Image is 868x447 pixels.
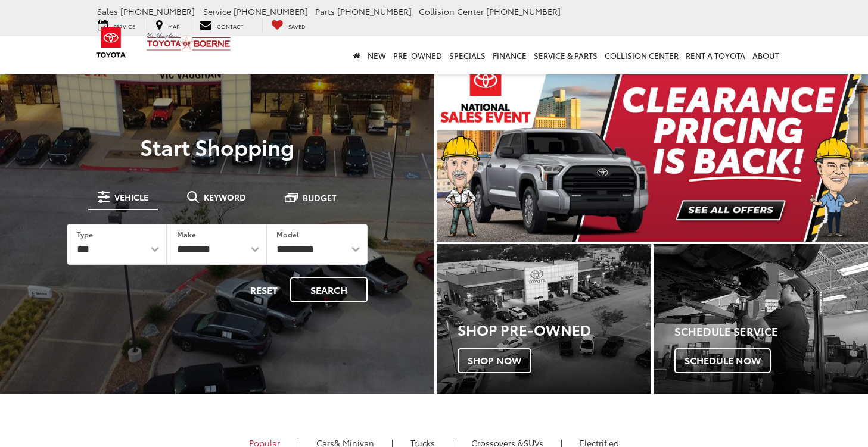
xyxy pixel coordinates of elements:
span: Sales [97,5,118,17]
label: Type [77,229,93,239]
a: Map [147,19,188,32]
a: Schedule Service Schedule Now [654,244,868,394]
a: Rent a Toyota [682,36,749,74]
img: Vic Vaughan Toyota of Boerne [146,32,231,53]
a: Finance [489,36,530,74]
span: Service [203,5,231,17]
a: About [749,36,783,74]
button: Search [290,277,368,302]
button: Reset [240,277,288,302]
a: New [364,36,390,74]
span: [PHONE_NUMBER] [234,5,308,17]
span: [PHONE_NUMBER] [486,5,561,17]
a: Home [350,36,364,74]
button: Click to view next picture. [803,83,868,218]
div: Toyota [437,244,651,394]
a: My Saved Vehicles [262,19,315,32]
span: Budget [303,193,337,202]
button: Click to view previous picture. [437,83,502,218]
span: [PHONE_NUMBER] [120,5,195,17]
span: Schedule Now [674,348,771,373]
span: Map [168,22,179,30]
a: Shop Pre-Owned Shop Now [437,244,651,394]
label: Make [177,229,196,239]
span: Parts [315,5,335,17]
a: Service [89,19,144,32]
a: Contact [191,19,253,32]
a: Pre-Owned [390,36,446,74]
p: Start Shopping [50,135,384,158]
div: Toyota [654,244,868,394]
span: Collision Center [419,5,484,17]
span: Contact [217,22,244,30]
span: [PHONE_NUMBER] [337,5,412,17]
a: Service & Parts: Opens in a new tab [530,36,601,74]
a: Specials [446,36,489,74]
span: Service [113,22,135,30]
h4: Schedule Service [674,326,868,337]
img: Toyota [89,23,133,62]
span: Keyword [204,193,246,201]
a: Collision Center [601,36,682,74]
label: Model [276,229,299,239]
span: Shop Now [458,348,531,373]
h3: Shop Pre-Owned [458,321,651,337]
span: Saved [288,22,306,30]
span: Vehicle [114,193,148,201]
